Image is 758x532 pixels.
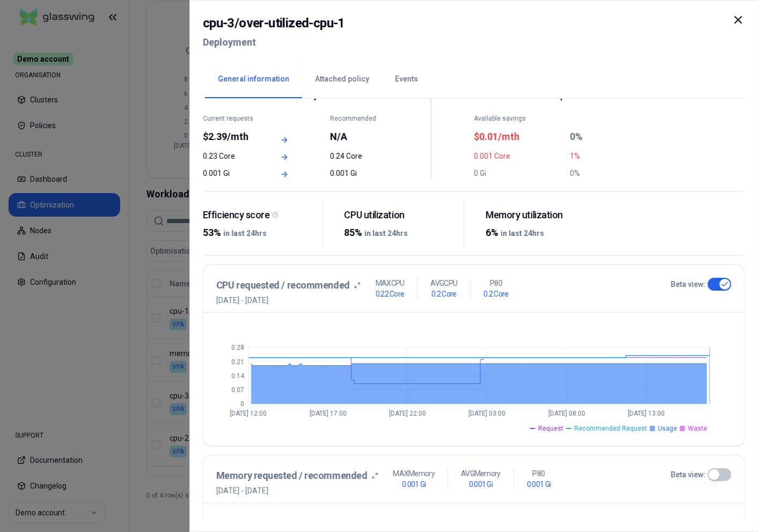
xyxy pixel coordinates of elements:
tspan: [DATE] 12:00 [230,410,267,418]
div: Efficiency score [203,209,314,221]
label: Beta view: [671,279,705,290]
p: MAX Memory [393,468,435,479]
tspan: 0.28 [231,344,244,351]
label: Beta view: [671,469,705,480]
div: 0 Gi [474,168,563,179]
div: Current requests [203,114,260,123]
tspan: [DATE] 13:00 [628,410,665,418]
tspan: 0.07 [231,386,244,394]
button: Attached policy [302,61,382,98]
tspan: 0.14 [231,372,245,380]
div: 53% [203,225,314,240]
div: CPU utilization [344,209,455,221]
p: P80 [490,278,502,289]
h1: 0.001 Gi [402,479,425,490]
div: 6% [486,225,597,240]
h3: Memory requested / recommended [216,468,367,483]
span: Request [538,424,563,433]
p: P80 [533,468,545,479]
div: N/A [330,129,388,144]
h1: 0.001 Gi [469,479,492,490]
tspan: 0 [240,400,244,408]
tspan: [DATE] 22:00 [389,410,426,418]
h2: Deployment [203,33,345,52]
div: Recommended [330,114,388,123]
h1: 0.2 Core [484,289,509,299]
h2: cpu-3 / over-utilized-cpu-1 [203,13,345,33]
div: 0% [570,168,659,179]
div: 0% [570,129,659,144]
tspan: 0.21 [231,358,244,366]
tspan: [DATE] 17:00 [310,410,347,418]
div: 85% [344,225,455,240]
span: Recommended Request [574,424,647,433]
button: Events [382,61,431,98]
p: AVG Memory [461,468,501,479]
p: MAX CPU [376,278,404,289]
h3: CPU requested / recommended [216,278,350,293]
span: Usage [658,424,677,433]
div: 0.23 Core [203,151,260,161]
div: Memory utilization [486,209,597,221]
span: in last 24hrs [365,229,408,238]
div: 0.001 Core [474,151,563,161]
span: Waste [688,424,707,433]
div: $2.39/mth [203,129,260,144]
div: 1% [570,151,659,161]
div: $0.01/mth [474,129,563,144]
tspan: [DATE] 08:00 [548,410,585,418]
tspan: [DATE] 03:00 [469,410,506,418]
div: Available savings [474,114,563,123]
h1: 0.001 Gi [527,479,550,490]
span: in last 24hrs [223,229,267,238]
h1: 0.2 Core [432,289,457,299]
div: 0.001 Gi [330,168,388,179]
span: [DATE] - [DATE] [216,485,378,496]
span: in last 24hrs [501,229,544,238]
p: AVG CPU [431,278,458,289]
div: 0.001 Gi [203,168,260,179]
span: [DATE] - [DATE] [216,295,360,306]
button: General information [205,61,302,98]
div: 0.24 Core [330,151,388,161]
h1: 0.22 Core [376,289,404,299]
